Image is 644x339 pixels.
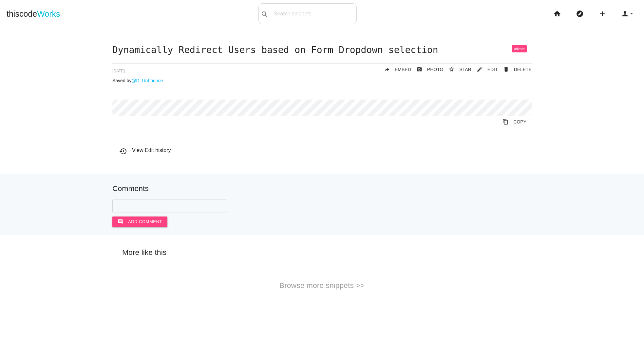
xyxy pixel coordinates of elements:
[621,3,629,24] i: person
[112,69,125,73] span: [DATE]
[411,64,444,75] a: photo_cameraPHOTO
[477,64,483,75] i: mode_edit
[112,45,532,55] h1: Dynamically Redirect Users based on Form Dropdown selection
[131,78,163,83] a: @D_Unbounce
[487,67,498,72] span: EDIT
[553,3,561,24] i: home
[119,147,532,153] h6: View Edit history
[271,7,356,21] input: Search snippets
[514,67,532,72] span: DELETE
[119,147,127,155] i: history
[502,116,508,128] i: content_copy
[37,9,60,18] span: Works
[112,78,532,83] p: Saved by
[7,3,60,24] a: thiscodeWorks
[497,116,532,128] a: Copy to Clipboard
[112,184,532,193] h5: Comments
[112,217,167,227] button: commentAdd comment
[379,64,411,75] a: replyEMBED
[629,3,634,24] i: arrow_drop_down
[118,217,123,227] i: comment
[261,4,269,25] i: search
[443,64,471,75] button: star_borderSTAR
[259,4,271,24] button: search
[427,67,444,72] span: PHOTO
[598,3,606,24] i: add
[576,3,584,24] i: explore
[112,248,532,256] h5: More like this
[395,67,411,72] span: EMBED
[471,64,498,75] a: mode_editEDIT
[416,64,422,75] i: photo_camera
[503,64,509,75] i: delete
[498,64,532,75] a: Delete Post
[384,64,390,75] i: reply
[448,64,454,75] i: star_border
[459,67,471,72] span: STAR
